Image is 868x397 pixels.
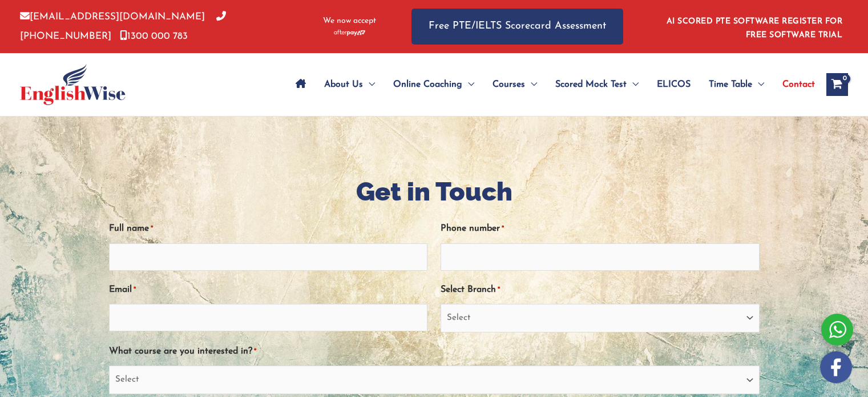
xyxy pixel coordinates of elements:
span: Menu Toggle [462,65,474,105]
img: Afterpay-Logo [334,30,365,36]
a: [PHONE_NUMBER] [20,12,226,41]
span: Menu Toggle [525,65,537,105]
label: Select Branch [441,280,500,299]
span: Courses [492,65,525,105]
span: Time Table [709,65,752,105]
span: Menu Toggle [627,65,639,105]
nav: Site Navigation: Main Menu [286,65,815,105]
a: Scored Mock TestMenu Toggle [546,65,648,105]
h1: Get in Touch [109,174,760,210]
a: ELICOS [648,65,700,105]
label: Full name [109,219,153,238]
span: Online Coaching [393,65,462,105]
img: cropped-ew-logo [20,64,126,105]
label: Phone number [441,219,504,238]
span: Scored Mock Test [555,65,627,105]
aside: Header Widget 1 [660,8,848,45]
a: Free PTE/IELTS Scorecard Assessment [411,9,623,45]
a: About UsMenu Toggle [315,65,384,105]
span: We now accept [323,15,376,27]
a: AI SCORED PTE SOFTWARE REGISTER FOR FREE SOFTWARE TRIAL [667,17,843,39]
a: Online CoachingMenu Toggle [384,65,483,105]
span: Contact [782,65,815,105]
a: 1300 000 783 [120,31,188,41]
span: ELICOS [657,65,691,105]
span: Menu Toggle [363,65,375,105]
a: [EMAIL_ADDRESS][DOMAIN_NAME] [20,12,205,22]
span: About Us [324,65,363,105]
a: Time TableMenu Toggle [700,65,773,105]
span: Menu Toggle [752,65,764,105]
a: View Shopping Cart, empty [826,73,848,96]
label: What course are you interested in? [109,342,256,361]
a: Contact [773,65,815,105]
img: white-facebook.png [820,351,852,383]
a: CoursesMenu Toggle [483,65,546,105]
label: Email [109,280,136,299]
